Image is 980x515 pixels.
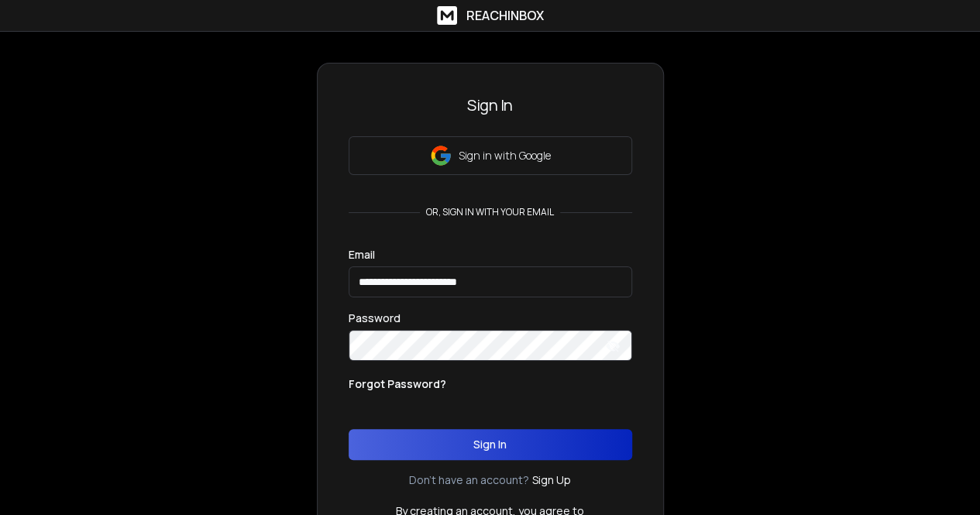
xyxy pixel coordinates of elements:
[349,429,632,460] button: Sign In
[349,136,632,175] button: Sign in with Google
[349,376,446,392] p: Forgot Password?
[532,472,571,488] a: Sign Up
[349,313,401,324] label: Password
[409,472,529,488] p: Don't have an account?
[349,249,375,260] label: Email
[420,206,560,218] p: or, sign in with your email
[437,6,544,25] a: ReachInbox
[466,6,544,25] h1: ReachInbox
[459,148,551,163] p: Sign in with Google
[349,94,632,116] h3: Sign In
